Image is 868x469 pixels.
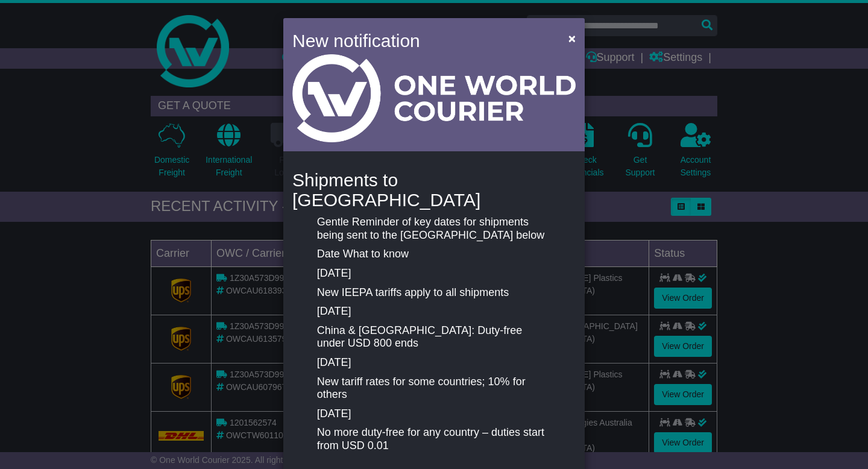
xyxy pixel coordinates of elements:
[292,170,576,210] h4: Shipments to [GEOGRAPHIC_DATA]
[317,286,551,300] p: New IEEPA tariffs apply to all shipments
[568,31,576,45] span: ×
[317,376,551,401] p: New tariff rates for some countries; 10% for others
[292,27,551,54] h4: New notification
[317,248,551,261] p: Date What to know
[562,26,582,51] button: Close
[317,356,551,370] p: [DATE]
[317,305,551,318] p: [DATE]
[317,324,551,350] p: China & [GEOGRAPHIC_DATA]: Duty-free under USD 800 ends
[317,216,551,242] p: Gentle Reminder of key dates for shipments being sent to the [GEOGRAPHIC_DATA] below
[292,54,576,142] img: Light
[317,267,551,280] p: [DATE]
[317,408,551,421] p: [DATE]
[317,426,551,452] p: No more duty-free for any country – duties start from USD 0.01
